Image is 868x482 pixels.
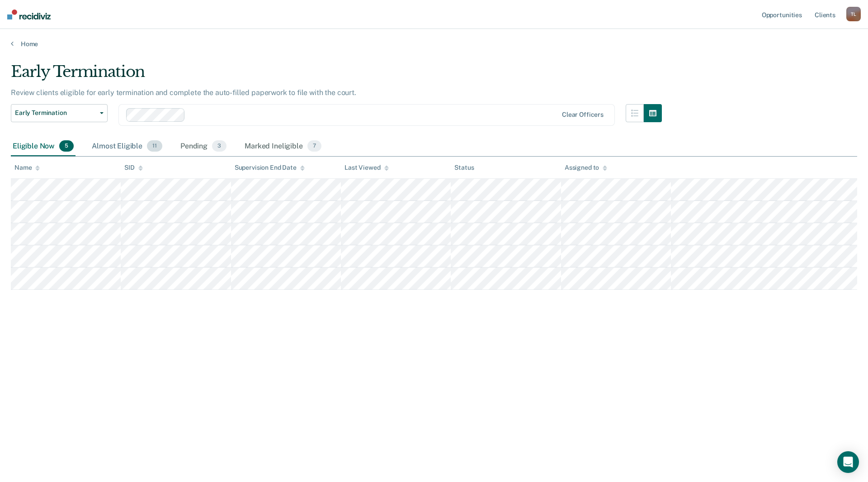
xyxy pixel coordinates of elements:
div: Marked Ineligible7 [243,137,323,157]
div: T L [846,7,861,21]
div: Assigned to [565,164,607,172]
button: TL [846,7,861,21]
div: SID [124,164,143,172]
a: Home [11,40,857,48]
span: 5 [59,140,74,152]
span: 7 [307,140,321,152]
div: Pending3 [179,137,228,157]
img: Recidiviz [7,10,51,19]
div: Early Termination [11,62,662,88]
span: Early Termination [15,109,96,117]
div: Eligible Now5 [11,137,75,157]
div: Clear officers [562,111,604,119]
div: Supervision End Date [235,164,305,172]
div: Name [14,164,40,172]
div: Last Viewed [344,164,388,172]
span: 11 [147,140,162,152]
span: 3 [212,140,226,152]
button: Early Termination [11,104,108,122]
div: Status [454,164,474,172]
div: Almost Eligible11 [90,137,164,157]
p: Review clients eligible for early termination and complete the auto-filled paperwork to file with... [11,88,356,97]
div: Open Intercom Messenger [837,451,859,473]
